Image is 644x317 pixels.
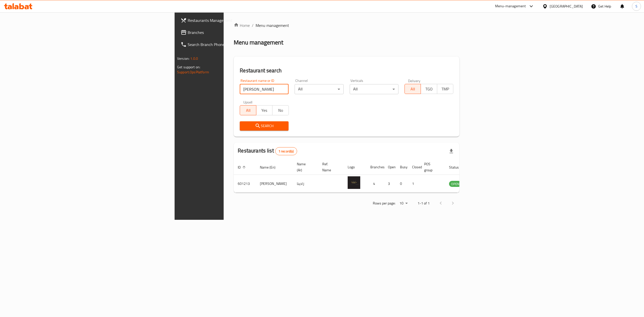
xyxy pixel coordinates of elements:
td: 3 [384,175,396,193]
button: All [405,84,421,94]
th: Branches [366,160,384,175]
span: Status [449,164,465,170]
div: Rows per page: [397,200,410,207]
span: OPEN [449,181,461,187]
span: Search [244,123,285,129]
span: Branches [188,29,278,35]
span: All [407,85,419,93]
button: TGO [421,84,437,94]
div: Export file [445,145,457,157]
div: [GEOGRAPHIC_DATA] [550,4,583,9]
a: Restaurants Management [177,14,282,26]
span: S [635,4,637,9]
td: 1 [408,175,420,193]
p: Rows per page: [373,200,395,206]
span: 1.0.0 [190,55,198,62]
table: enhanced table [234,160,489,193]
span: Get support on: [177,64,200,70]
span: TMP [439,85,451,93]
th: Busy [396,160,408,175]
p: 1-1 of 1 [418,200,430,206]
td: 0 [396,175,408,193]
span: Name (En) [260,164,282,170]
input: Search for restaurant name or ID.. [240,84,289,94]
span: ID [238,164,247,170]
th: Open [384,160,396,175]
label: Delivery [408,79,421,82]
button: Yes [256,105,272,115]
span: TGO [423,85,435,93]
span: Ref. Name [322,161,338,173]
th: Closed [408,160,420,175]
div: All [295,84,343,94]
span: POS group [424,161,439,173]
a: Branches [177,26,282,38]
button: Search [240,121,289,131]
a: Search Branch Phone [177,38,282,50]
span: Search Branch Phone [188,41,278,47]
th: Logo [344,160,366,175]
button: All [240,105,256,115]
a: Support.OpsPlatform [177,69,209,75]
label: Upsell [243,100,253,104]
span: All [242,107,254,114]
div: Total records count [275,147,297,155]
span: Version: [177,55,189,62]
nav: breadcrumb [234,22,459,28]
h2: Restaurants list [238,147,297,155]
span: 1 record(s) [275,149,297,154]
span: Name (Ar) [297,161,312,173]
td: زادينا [293,175,318,193]
button: No [272,105,289,115]
button: TMP [437,84,453,94]
td: 4 [366,175,384,193]
span: Yes [258,107,270,114]
span: Restaurants Management [188,17,278,23]
span: No [274,107,287,114]
img: Zadina [348,176,360,189]
div: Menu-management [495,3,526,9]
h2: Restaurant search [240,67,453,74]
div: All [350,84,398,94]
